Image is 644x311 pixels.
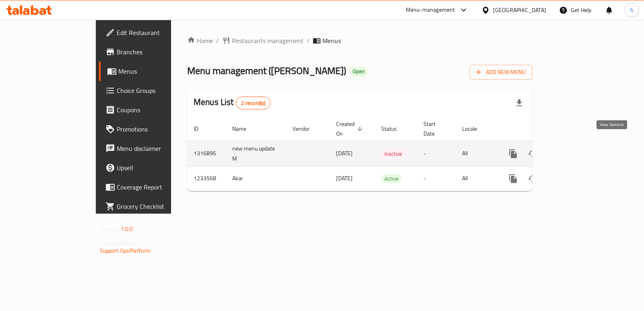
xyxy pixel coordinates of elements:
[232,124,257,134] span: Name
[349,67,368,76] div: Open
[99,62,203,81] a: Menus
[336,148,353,159] span: [DATE]
[497,117,587,141] th: Actions
[99,197,203,216] a: Grocery Checklist
[117,182,197,192] span: Coverage Report
[117,163,197,173] span: Upsell
[307,36,310,45] li: /
[504,144,523,163] button: more
[194,96,270,109] h2: Menus List
[99,81,203,100] a: Choice Groups
[187,62,346,80] span: Menu management ( [PERSON_NAME] )
[99,139,203,158] a: Menu disclaimer
[117,86,197,95] span: Choice Groups
[456,141,497,166] td: All
[406,5,455,15] div: Menu-management
[322,36,341,45] span: Menus
[336,173,353,183] span: [DATE]
[504,169,523,188] button: more
[99,23,203,42] a: Edit Restaurant
[336,119,365,138] span: Created On
[381,149,405,159] span: Inactive
[187,36,532,45] nav: breadcrumb
[226,141,286,166] td: new menu update M
[117,124,197,134] span: Promotions
[117,28,197,37] span: Edit Restaurant
[117,202,197,211] span: Grocery Checklist
[493,6,546,14] div: [GEOGRAPHIC_DATA]
[121,224,133,234] span: 1.0.0
[417,141,456,166] td: -
[381,124,407,134] span: Status
[236,99,270,107] span: 2 record(s)
[118,66,197,76] span: Menus
[523,169,542,188] button: Change Status
[381,174,402,183] span: Active
[100,245,151,256] a: Support.OpsPlatform
[523,144,542,163] button: Change Status
[423,119,446,138] span: Start Date
[216,36,219,45] li: /
[99,119,203,139] a: Promotions
[99,100,203,119] a: Coupons
[236,97,271,109] div: Total records count
[100,224,120,234] span: Version:
[222,36,303,45] a: Restaurants management
[417,166,456,191] td: -
[99,158,203,177] a: Upsell
[99,177,203,197] a: Coverage Report
[381,174,402,183] div: Active
[293,124,320,134] span: Vendor
[476,67,526,77] span: Add New Menu
[187,117,587,191] table: enhanced table
[194,124,209,134] span: ID
[117,47,197,57] span: Branches
[187,141,226,166] td: 1316896
[226,166,286,191] td: Akar
[462,124,487,134] span: Locale
[187,166,226,191] td: 1233568
[99,42,203,62] a: Branches
[470,65,532,80] button: Add New Menu
[456,166,497,191] td: All
[117,144,197,153] span: Menu disclaimer
[381,149,405,159] div: Inactive
[510,93,529,113] div: Export file
[349,68,368,75] span: Open
[630,6,634,14] span: h
[117,105,197,115] span: Coupons
[232,36,303,45] span: Restaurants management
[100,237,137,248] span: Get support on:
